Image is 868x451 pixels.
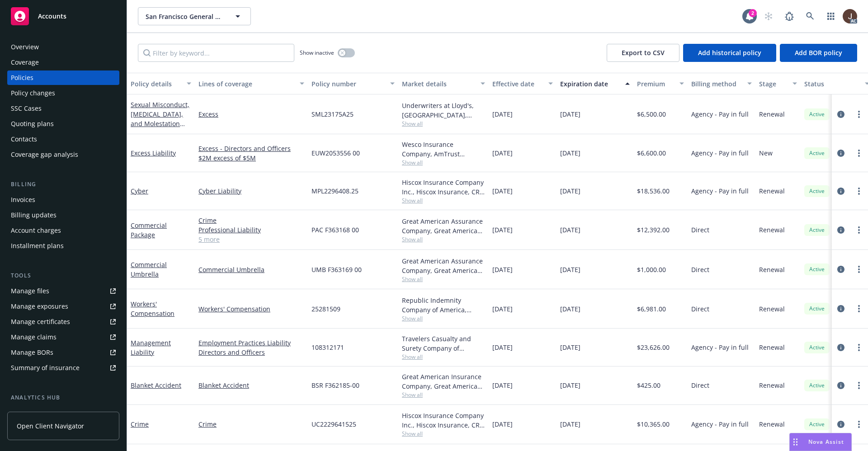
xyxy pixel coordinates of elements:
[402,430,485,437] span: Show all
[691,265,709,274] span: Direct
[759,186,785,196] span: Renewal
[835,303,846,314] a: circleInformation
[7,330,119,344] a: Manage claims
[691,109,749,119] span: Agency - Pay in full
[560,186,580,196] span: [DATE]
[131,100,189,147] a: Sexual Misconduct, [MEDICAL_DATA], and Molestation Liability
[808,226,826,234] span: Active
[7,361,119,375] a: Summary of insurance
[131,221,167,239] a: Commercial Package
[7,180,119,189] div: Billing
[198,216,304,225] a: Crime
[17,421,84,431] span: Open Client Navigator
[7,208,119,222] a: Billing updates
[637,304,666,314] span: $6,981.00
[560,225,580,235] span: [DATE]
[402,296,485,315] div: Republic Indemnity Company of America, [GEOGRAPHIC_DATA] Indemnity
[492,304,513,314] span: [DATE]
[492,381,513,390] span: [DATE]
[131,260,167,278] a: Commercial Umbrella
[11,70,33,85] div: Policies
[691,225,709,235] span: Direct
[402,334,485,353] div: Travelers Casualty and Surety Company of America, Travelers Insurance
[127,73,195,94] button: Policy details
[402,101,485,120] div: Underwriters at Lloyd's, [GEOGRAPHIC_DATA], [PERSON_NAME] of [GEOGRAPHIC_DATA], [GEOGRAPHIC_DATA]
[691,381,709,390] span: Direct
[7,223,119,238] a: Account charges
[402,315,485,322] span: Show all
[7,40,119,54] a: Overview
[759,109,785,119] span: Renewal
[7,132,119,146] a: Contacts
[691,148,749,158] span: Agency - Pay in full
[311,265,362,274] span: UMB F363169 00
[637,186,670,196] span: $18,536.00
[560,79,620,89] div: Expiration date
[759,7,778,25] a: Start snowing
[402,256,485,275] div: Great American Assurance Company, Great American Insurance Group
[637,381,660,390] span: $425.00
[11,147,78,162] div: Coverage gap analysis
[402,411,485,430] div: Hiscox Insurance Company Inc., Hiscox Insurance, CRC Group
[131,381,181,390] a: Blanket Accident
[801,7,819,25] a: Search
[637,79,674,89] div: Premium
[131,300,175,318] a: Workers' Compensation
[138,7,251,25] button: San Francisco General Hospital Foundation
[691,343,749,352] span: Agency - Pay in full
[560,304,580,314] span: [DATE]
[131,338,171,357] a: Management Liability
[7,86,119,100] a: Policy changes
[759,265,785,274] span: Renewal
[7,315,119,329] a: Manage certificates
[311,381,359,390] span: BSR F362185-00
[11,208,57,222] div: Billing updates
[402,140,485,159] div: Wesco Insurance Company, AmTrust Financial Services
[557,73,633,94] button: Expiration date
[637,419,670,429] span: $10,365.00
[843,9,857,23] img: photo
[146,12,224,21] span: San Francisco General Hospital Foundation
[622,48,665,57] span: Export to CSV
[854,380,864,391] a: more
[691,304,709,314] span: Direct
[492,109,513,119] span: [DATE]
[198,304,304,314] a: Workers' Compensation
[7,239,119,253] a: Installment plans
[311,225,359,235] span: PAC F363168 00
[198,419,304,429] a: Crime
[835,342,846,353] a: circleInformation
[780,7,798,25] a: Report a Bug
[637,148,666,158] span: $6,600.00
[7,284,119,298] a: Manage files
[11,86,55,100] div: Policy changes
[11,193,35,207] div: Invoices
[402,120,485,127] span: Show all
[11,101,42,116] div: SSC Cases
[808,420,826,428] span: Active
[854,109,864,120] a: more
[854,264,864,275] a: more
[759,79,787,89] div: Stage
[195,73,308,94] button: Lines of coverage
[759,225,785,235] span: Renewal
[311,109,354,119] span: SML23175A25
[822,7,840,25] a: Switch app
[759,381,785,390] span: Renewal
[835,380,846,391] a: circleInformation
[311,186,359,196] span: MPL2296408.25
[198,338,304,348] a: Employment Practices Liability
[402,372,485,391] div: Great American Insurance Company, Great American Insurance Group
[402,178,485,197] div: Hiscox Insurance Company Inc., Hiscox Insurance, CRC Group
[402,79,475,89] div: Market details
[489,73,557,94] button: Effective date
[131,149,176,157] a: Excess Liability
[402,159,485,166] span: Show all
[11,299,68,314] div: Manage exposures
[804,79,859,89] div: Status
[637,343,670,352] span: $23,626.00
[198,235,304,244] a: 5 more
[311,79,385,89] div: Policy number
[11,223,61,238] div: Account charges
[835,186,846,197] a: circleInformation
